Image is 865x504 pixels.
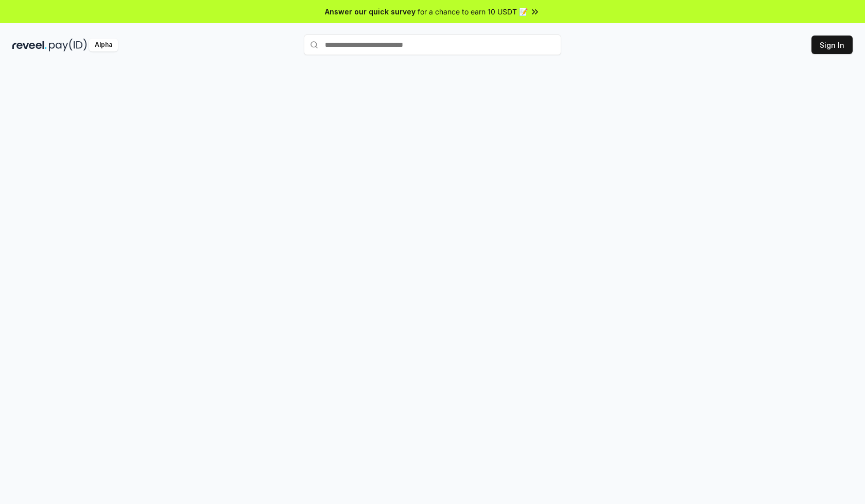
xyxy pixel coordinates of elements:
[325,6,416,17] span: Answer our quick survey
[418,6,528,17] span: for a chance to earn 10 USDT 📝
[89,39,118,51] div: Alpha
[811,36,853,54] button: Sign In
[49,39,87,51] img: pay_id
[12,39,47,51] img: reveel_dark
